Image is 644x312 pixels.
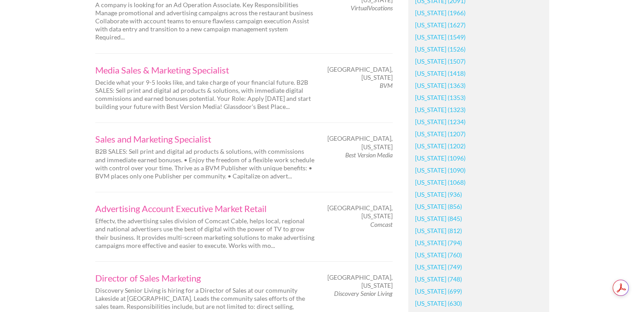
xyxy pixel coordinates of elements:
a: [US_STATE] (856) [415,200,462,212]
a: Director of Sales Marketing [95,273,314,282]
em: BVM [380,82,393,89]
a: [US_STATE] (1353) [415,91,466,104]
em: Comcast [370,221,393,228]
span: [GEOGRAPHIC_DATA], [US_STATE] [327,65,393,82]
span: [GEOGRAPHIC_DATA], [US_STATE] [327,134,393,151]
p: Effectv, the advertising sales division of Comcast Cable, helps local, regional and national adve... [95,217,314,250]
a: [US_STATE] (749) [415,261,462,273]
a: [US_STATE] (1526) [415,43,466,55]
a: [US_STATE] (1090) [415,164,466,176]
p: B2B SALES: Sell print and digital ad products & solutions, with commissions and immediate earned ... [95,147,314,180]
a: [US_STATE] (1507) [415,55,466,67]
a: [US_STATE] (845) [415,212,462,225]
a: Advertising Account Executive Market Retail [95,204,314,213]
a: [US_STATE] (1418) [415,67,466,79]
a: [US_STATE] (1207) [415,128,466,140]
a: [US_STATE] (794) [415,237,462,249]
a: [US_STATE] (1323) [415,104,466,116]
a: [US_STATE] (936) [415,188,462,200]
a: [US_STATE] (1096) [415,152,466,164]
a: [US_STATE] (1234) [415,116,466,128]
a: [US_STATE] (1966) [415,7,466,19]
em: Discovery Senior Living [334,290,393,297]
a: [US_STATE] (1363) [415,79,466,91]
a: [US_STATE] (1068) [415,176,466,188]
a: [US_STATE] (699) [415,285,462,297]
a: [US_STATE] (760) [415,249,462,261]
a: [US_STATE] (1549) [415,31,466,43]
a: [US_STATE] (1627) [415,19,466,31]
p: Decide what your 9-5 looks like, and take charge of your financial future. B2B SALES: Sell print ... [95,78,314,111]
a: [US_STATE] (630) [415,297,462,309]
a: Sales and Marketing Specialist [95,134,314,143]
a: [US_STATE] (812) [415,225,462,237]
a: Media Sales & Marketing Specialist [95,65,314,74]
a: [US_STATE] (1202) [415,140,466,152]
p: A company is looking for an Ad Operation Associate. Key Responsibilities Manage promotional and a... [95,1,314,42]
span: [GEOGRAPHIC_DATA], [US_STATE] [327,273,393,290]
em: VirtualVocations [351,4,393,12]
span: [GEOGRAPHIC_DATA], [US_STATE] [327,204,393,220]
em: Best Version Media [345,151,393,159]
a: [US_STATE] (748) [415,273,462,285]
